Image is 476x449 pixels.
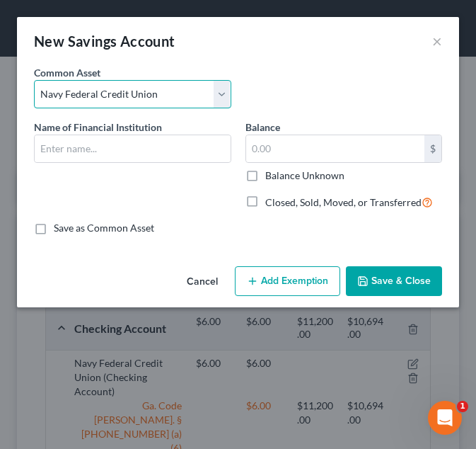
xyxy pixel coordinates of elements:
label: Common Asset [34,65,100,80]
input: 0.00 [246,135,425,162]
span: Closed, Sold, Moved, or Transferred [265,196,422,208]
input: Enter name... [35,135,231,162]
button: Add Exemption [235,266,340,296]
label: Balance Unknown [265,169,344,183]
div: $ [424,135,441,162]
button: × [432,33,442,50]
button: Cancel [175,268,229,296]
label: Save as Common Asset [54,221,154,235]
div: New Savings Account [34,31,175,51]
label: Balance [245,120,280,135]
button: Save & Close [346,266,442,296]
iframe: Intercom live chat [428,401,462,435]
span: Name of Financial Institution [34,121,162,133]
span: 1 [457,401,468,412]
